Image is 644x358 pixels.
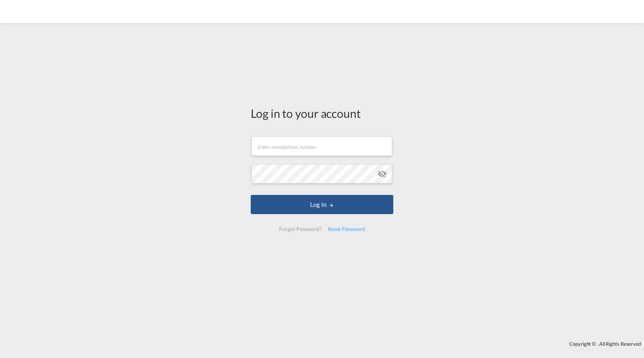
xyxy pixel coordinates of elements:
[251,137,392,156] input: Enter email/phone number
[276,222,324,236] div: Forgot Password?
[325,222,368,236] div: Reset Password
[251,105,393,121] div: Log in to your account
[378,169,387,178] md-icon: icon-eye-off
[251,195,393,214] button: LOGIN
